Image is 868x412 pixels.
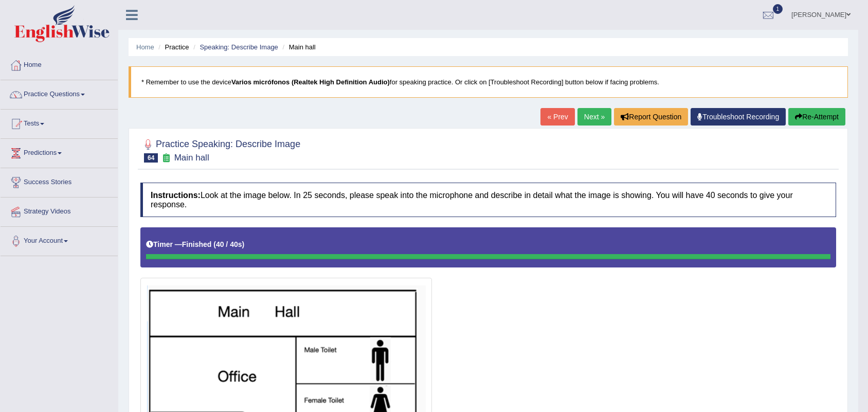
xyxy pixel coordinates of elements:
[151,191,201,200] b: Instructions:
[129,66,848,98] blockquote: * Remember to use the device for speaking practice. Or click on [Troubleshoot Recording] button b...
[182,240,212,248] b: Finished
[280,42,315,52] li: Main hall
[140,183,836,217] h4: Look at the image below. In 25 seconds, please speak into the microphone and describe in detail w...
[242,240,245,248] b: )
[216,240,242,248] b: 40 / 40s
[160,153,171,163] small: Exam occurring question
[1,110,118,135] a: Tests
[144,153,158,163] span: 64
[1,227,118,253] a: Your Account
[1,80,118,106] a: Practice Questions
[540,108,574,126] a: « Prev
[174,153,209,163] small: Main hall
[1,51,118,77] a: Home
[691,108,786,126] a: Troubleshoot Recording
[140,137,300,163] h2: Practice Speaking: Describe Image
[156,42,189,52] li: Practice
[577,108,611,126] a: Next »
[136,43,154,51] a: Home
[146,241,244,248] h5: Timer —
[773,4,783,14] span: 1
[231,78,390,86] b: Varios micrófonos (Realtek High Definition Audio)
[1,168,118,194] a: Success Stories
[200,43,278,51] a: Speaking: Describe Image
[788,108,845,126] button: Re-Attempt
[1,139,118,165] a: Predictions
[213,240,216,248] b: (
[614,108,688,126] button: Report Question
[1,198,118,223] a: Strategy Videos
